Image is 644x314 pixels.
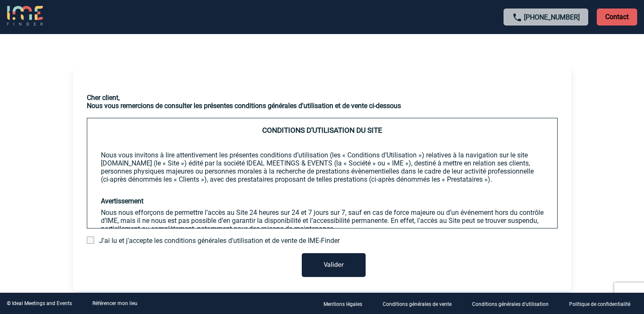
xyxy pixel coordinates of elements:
p: Contact [597,9,637,26]
a: Conditions générales de vente [376,300,465,308]
h3: Cher client, Nous vous remercions de consulter les présentes conditions générales d'utilisation e... [87,94,558,110]
img: call-24-px.png [512,12,522,23]
p: Nous vous invitons à lire attentivement les présentes conditions d’utilisation (les « Conditions ... [101,151,544,183]
div: © Ideal Meetings and Events [7,300,72,306]
span: CONDITIONS D’UTILISATION DU SITE [262,126,382,134]
p: Conditions générales d'utilisation [472,301,549,307]
button: Valider [302,253,366,277]
a: Mentions légales [317,300,376,308]
p: Nous nous efforçons de permettre l’accès au Site 24 heures sur 24 et 7 jours sur 7, sauf en cas d... [101,208,544,233]
a: [PHONE_NUMBER] [524,13,580,21]
a: Référencer mon lieu [92,300,137,306]
a: Politique de confidentialité [562,300,644,308]
p: Politique de confidentialité [569,301,630,307]
strong: Avertissement [101,197,143,205]
span: J'ai lu et j'accepte les conditions générales d'utilisation et de vente de IME-Finder [99,237,340,245]
a: Conditions générales d'utilisation [465,300,562,308]
p: Mentions légales [323,301,362,307]
p: Conditions générales de vente [383,301,452,307]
